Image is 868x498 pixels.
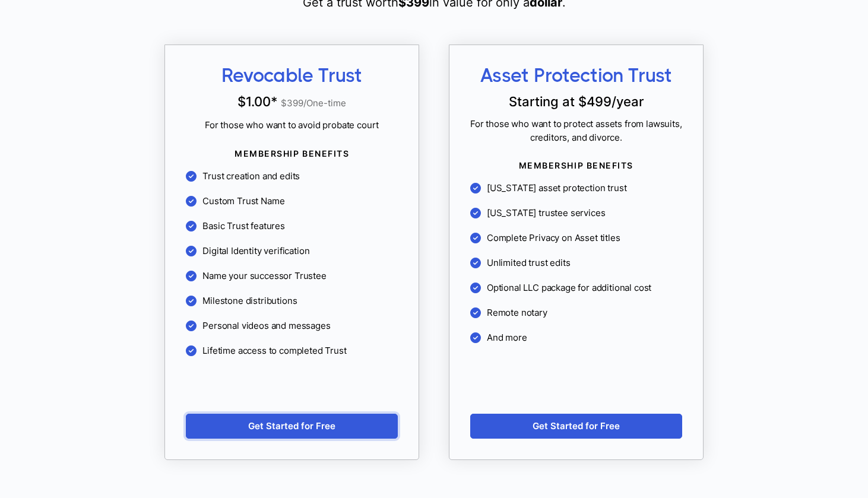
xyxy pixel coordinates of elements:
a: Get Started for Free [186,414,398,439]
li: Trust creation and edits [186,169,398,185]
li: Name your successor Trustee [186,268,398,284]
span: MEMBERSHIP BENEFITS [470,159,682,172]
p: Starting at $ 499 /year [470,95,682,109]
li: Optional LLC package for additional cost [470,280,682,296]
p: $1.00 * [186,95,398,110]
li: Digital Identity verification [186,243,398,259]
li: Lifetime access to completed Trust [186,343,398,359]
li: And more [470,330,682,346]
a: Get Started for Free [470,414,682,439]
li: Personal videos and messages [186,318,398,334]
span: For those who want to avoid probate court [186,119,398,132]
li: Remote notary [470,305,682,321]
span: Revocable Trust [186,66,398,86]
li: Unlimited trust edits [470,255,682,271]
li: Milestone distributions [186,293,398,309]
li: Basic Trust features [186,218,398,234]
span: For those who want to protect assets from lawsuits, creditors, and divorce. [470,118,682,144]
li: Custom Trust Name [186,194,398,210]
li: Complete Privacy on Asset titles [470,230,682,246]
li: [US_STATE] asset protection trust [470,180,682,196]
span: MEMBERSHIP BENEFITS [186,147,398,160]
li: [US_STATE] trustee services [470,205,682,221]
span: $ 399 /One-time [281,97,346,109]
span: Asset Protection Trust [470,66,682,86]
